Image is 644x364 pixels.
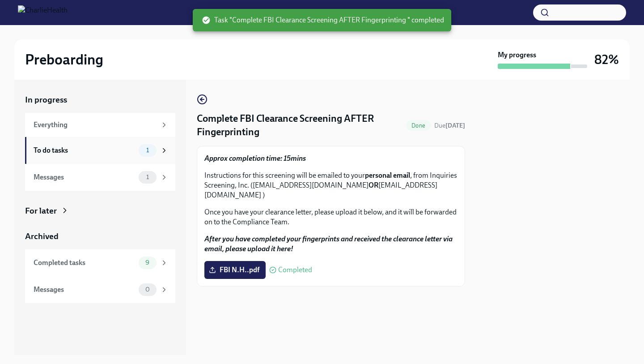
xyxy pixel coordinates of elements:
div: Messages [34,285,135,295]
strong: After you have completed your fingerprints and received the clearance letter via email, please up... [204,235,453,253]
img: CharlieHealth [18,5,68,20]
strong: OR [369,181,378,189]
span: Completed [278,266,312,274]
a: For later [25,205,175,217]
div: Completed tasks [34,258,135,268]
strong: Approx completion time: 15mins [204,154,306,163]
span: Task "Complete FBI Clearance Screening AFTER Fingerprinting " completed [202,15,444,25]
span: 0 [140,286,155,293]
span: August 28th, 2025 06:00 [434,121,465,130]
strong: My progress [498,50,536,60]
a: Everything [25,113,175,137]
span: 1 [141,147,154,154]
span: FBI N.H..pdf [211,266,259,274]
span: Done [406,122,431,129]
h2: Preboarding [25,51,103,69]
div: For later [25,205,57,217]
a: To do tasks1 [25,137,175,164]
div: Messages [34,172,135,182]
h3: 82% [594,51,619,68]
div: To do tasks [34,146,135,155]
a: Completed tasks9 [25,249,175,276]
p: Instructions for this screening will be emailed to your , from Inquiries Screening, Inc. ([EMAIL_... [204,171,458,200]
label: FBI N.H..pdf [204,261,266,279]
a: In progress [25,94,175,106]
strong: personal email [365,171,410,180]
a: Archived [25,231,175,242]
p: Once you have your clearance letter, please upload it below, and it will be forwarded on to the C... [204,207,458,227]
a: Messages0 [25,276,175,303]
span: 1 [141,174,154,180]
h4: Complete FBI Clearance Screening AFTER Fingerprinting [197,112,402,139]
div: Everything [34,120,157,130]
span: Due [434,122,465,129]
strong: [DATE] [445,122,465,129]
a: Messages1 [25,164,175,191]
span: 9 [140,259,155,266]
